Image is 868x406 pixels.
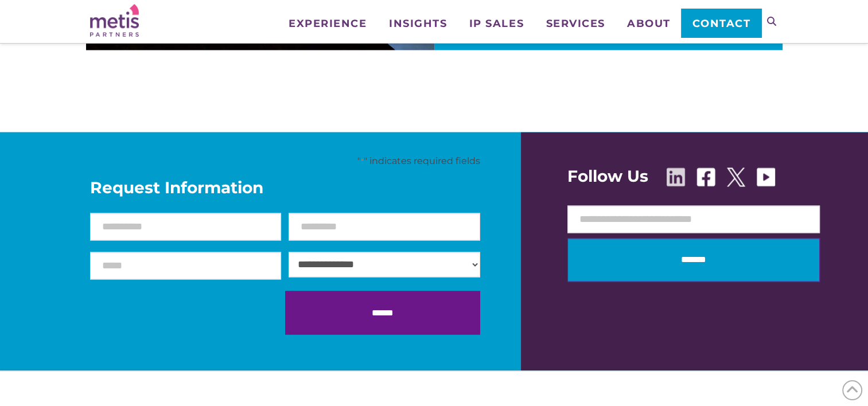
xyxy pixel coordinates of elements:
[546,18,605,29] span: Services
[696,167,715,186] img: Facebook
[289,18,367,29] span: Experience
[842,380,862,400] span: Back to Top
[692,18,750,29] span: Contact
[90,155,480,167] p: " " indicates required fields
[727,167,745,186] img: X
[389,18,447,29] span: Insights
[627,18,671,29] span: About
[90,291,264,335] iframe: reCAPTCHA
[90,4,139,37] img: Metis Partners
[667,167,685,186] img: Linkedin
[567,168,648,184] span: Follow Us
[757,167,775,186] img: Youtube
[90,179,480,196] span: Request Information
[469,18,524,29] span: IP Sales
[681,9,761,37] a: Contact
